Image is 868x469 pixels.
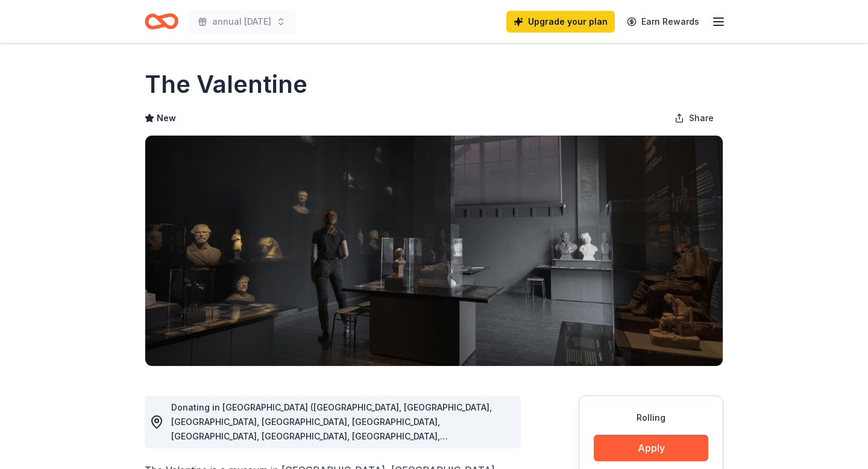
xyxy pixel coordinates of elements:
span: New [157,111,176,125]
a: Upgrade your plan [506,11,615,33]
button: Share [665,106,723,130]
div: Rolling [594,411,708,425]
span: annual [DATE] [212,14,271,29]
span: Donating in [GEOGRAPHIC_DATA] ([GEOGRAPHIC_DATA], [GEOGRAPHIC_DATA], [GEOGRAPHIC_DATA], [GEOGRAPH... [171,402,492,456]
a: Home [145,7,178,36]
a: Earn Rewards [620,11,706,33]
span: Share [689,111,714,125]
h1: The Valentine [145,68,307,101]
img: Image for The Valentine [145,136,723,366]
button: annual [DATE] [188,10,295,34]
button: Apply [594,435,708,461]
